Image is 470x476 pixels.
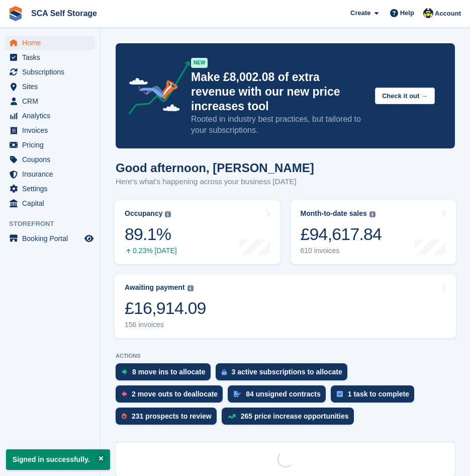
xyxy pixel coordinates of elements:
[222,369,227,375] img: active_subscription_to_allocate_icon-d502201f5373d7db506a760aba3b589e785aa758c864c3986d89f69b8ff3...
[22,65,82,79] span: Subscriptions
[216,363,352,385] a: 3 active subscriptions to allocate
[125,298,206,319] div: £16,914.09
[5,152,95,167] a: menu
[5,182,95,196] a: menu
[8,6,23,21] img: stora-icon-8386f47178a22dfd0bd8f6a31ec36ba5ce8667c1dd55bd0f319d3a0aa187defe.svg
[400,8,414,18] span: Help
[132,368,206,376] div: 8 move ins to allocate
[5,123,95,137] a: menu
[115,200,280,264] a: Occupancy 89.1% 0.23% [DATE]
[301,247,382,255] div: 610 invoices
[228,385,331,408] a: 84 unsigned contracts
[125,247,177,255] div: 0.23% [DATE]
[9,219,100,229] span: Storefront
[5,50,95,64] a: menu
[116,161,314,175] h1: Good afternoon, [PERSON_NAME]
[246,390,321,398] div: 84 unsigned contracts
[301,224,382,245] div: £94,617.84
[125,224,177,245] div: 89.1%
[22,182,82,196] span: Settings
[122,413,127,419] img: prospect-51fa495bee0391a8d652442698ab0144808aea92771e9ea1ae160a38d050c398.svg
[22,36,82,50] span: Home
[22,80,82,94] span: Sites
[122,391,127,397] img: move_outs_to_deallocate_icon-f764333ba52eb49d3ac5e1228854f67142a1ed5810a6f6cc68b1a99e826820c5.svg
[331,385,419,408] a: 1 task to complete
[5,138,95,152] a: menu
[6,449,110,470] p: Signed in successfully.
[83,232,95,245] a: Preview store
[5,94,95,108] a: menu
[228,414,236,419] img: price_increase_opportunities-93ffe204e8149a01c8c9dc8f82e8f89637d9d84a8eef4429ea346261dce0b2c0.svg
[116,385,228,408] a: 2 move outs to deallocate
[125,209,162,218] div: Occupancy
[435,9,461,19] span: Account
[350,8,370,18] span: Create
[132,390,218,398] div: 2 move outs to deallocate
[22,109,82,123] span: Analytics
[375,88,435,104] button: Check it out →
[369,211,375,217] img: icon-info-grey-7440780725fd019a000dd9b08b2336e03edf1995a4989e88bcd33f0948082b44.svg
[5,167,95,181] a: menu
[5,80,95,94] a: menu
[234,391,241,397] img: contract_signature_icon-13c848040528278c33f63329250d36e43548de30e8caae1d1a13099fd9432cc5.svg
[122,369,127,375] img: move_ins_to_allocate_icon-fdf77a2bb77ea45bf5b3d319d69a93e2d87916cf1d5bf7949dd705db3b84f3ca.svg
[191,70,367,114] p: Make £8,002.08 of extra revenue with our new price increases tool
[116,176,314,188] p: Here's what's happening across your business [DATE]
[423,8,433,18] img: Thomas Webb
[5,36,95,50] a: menu
[348,390,409,398] div: 1 task to complete
[191,114,367,136] p: Rooted in industry best practices, but tailored to your subscriptions.
[22,138,82,152] span: Pricing
[222,408,359,430] a: 265 price increase opportunities
[232,368,342,376] div: 3 active subscriptions to allocate
[116,353,455,359] p: ACTIONS
[125,283,185,292] div: Awaiting payment
[5,65,95,79] a: menu
[116,363,216,385] a: 8 move ins to allocate
[165,211,171,217] img: icon-info-grey-7440780725fd019a000dd9b08b2336e03edf1995a4989e88bcd33f0948082b44.svg
[187,285,194,291] img: icon-info-grey-7440780725fd019a000dd9b08b2336e03edf1995a4989e88bcd33f0948082b44.svg
[5,196,95,210] a: menu
[132,412,212,420] div: 231 prospects to review
[5,231,95,246] a: menu
[116,408,222,430] a: 231 prospects to review
[22,167,82,181] span: Insurance
[191,58,208,68] div: NEW
[241,412,349,420] div: 265 price increase opportunities
[301,209,367,218] div: Month-to-date sales
[291,200,456,264] a: Month-to-date sales £94,617.84 610 invoices
[120,61,191,118] img: price-adjustments-announcement-icon-8257ccfd72463d97f412b2fc003d46551f7dbcb40ab6d574587a9cd5c0d94...
[125,321,206,329] div: 156 invoices
[22,123,82,137] span: Invoices
[337,391,343,397] img: task-75834270c22a3079a89374b754ae025e5fb1db73e45f91037f5363f120a921f8.svg
[22,196,82,210] span: Capital
[27,5,101,22] a: SCA Self Storage
[22,231,82,246] span: Booking Portal
[5,109,95,123] a: menu
[115,274,456,338] a: Awaiting payment £16,914.09 156 invoices
[22,50,82,64] span: Tasks
[22,152,82,167] span: Coupons
[22,94,82,108] span: CRM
